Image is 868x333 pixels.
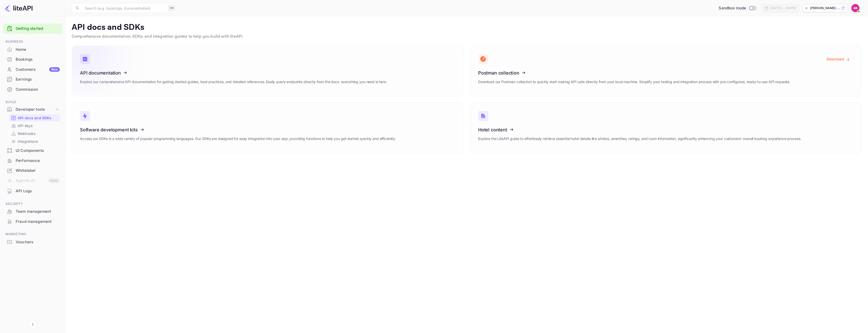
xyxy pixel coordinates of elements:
div: Developer tools [3,105,62,114]
div: Home [3,45,62,55]
a: API documentationExplore our comprehensive API documentation for getting started guides, best pra... [72,46,464,97]
p: Explore our comprehensive API documentation for getting started guides, best practices, and detai... [80,79,387,85]
p: [PERSON_NAME]-... [810,6,840,10]
a: Home [3,45,62,54]
div: Whitelabel [3,166,62,176]
a: Performance [3,156,62,165]
button: Download [824,54,854,64]
h3: Hotel content [478,127,801,132]
div: Performance [3,156,62,166]
div: UI Components [3,146,62,156]
a: Getting started [16,26,60,32]
img: LiteAPI logo [4,4,33,12]
div: Developer tools [16,107,55,112]
a: Hotel contentExplore the LiteAPI guide to effortlessly retrieve essential hotel details like phot... [470,103,862,153]
span: Business [3,39,62,44]
div: Switch to Production mode [717,5,758,11]
a: API Logs [3,186,62,196]
div: Bookings [16,57,60,62]
a: Webhooks [11,131,58,136]
div: API docs and SDKs [9,114,60,122]
div: API Keys [9,122,60,129]
div: [DATE] — [DATE] [771,6,796,10]
div: Vouchers [16,239,60,245]
input: Search (e.g. bookings, documentation) [82,3,166,13]
div: New [49,67,60,72]
a: API docs and SDKs [11,115,58,121]
a: Bookings [3,55,62,64]
a: Fraud management [3,217,62,226]
h3: Software development kits [80,127,396,132]
div: Getting started [3,23,62,34]
div: API Logs [3,186,62,196]
span: Security [3,201,62,207]
a: Software development kitsAccess our SDKs in a wide variety of popular programming languages. Our ... [72,103,464,153]
a: Earnings [3,75,62,84]
a: Team management [3,207,62,216]
p: Explore the LiteAPI guide to effortlessly retrieve essential hotel details like photos, amenities... [478,136,801,141]
div: Team management [3,207,62,217]
p: Integrations [18,139,38,144]
div: Team management [16,209,60,215]
p: API docs and SDKs [72,22,862,33]
button: Collapse navigation [28,320,37,329]
p: API Keys [18,123,33,128]
div: Commission [16,87,60,92]
img: Adrien Devleschoudere [851,4,859,12]
h3: API documentation [80,70,387,76]
h3: Postman collection [478,70,790,76]
div: Whitelabel [16,168,60,174]
div: Performance [16,158,60,164]
div: Fraud management [16,219,60,225]
span: Sandbox mode [719,5,746,11]
a: Vouchers [3,237,62,247]
p: Webhooks [18,131,35,136]
a: Commission [3,85,62,94]
span: Build [3,99,62,105]
div: Webhooks [9,130,60,137]
div: CustomersNew [3,65,62,75]
div: ⌘K [168,5,176,11]
a: Whitelabel [3,166,62,175]
div: Earnings [16,77,60,82]
p: Download our Postman collection to quickly start making API calls directly from your local machin... [478,79,790,85]
a: UI Components [3,146,62,155]
div: Vouchers [3,237,62,247]
a: Integrations [11,139,58,144]
div: Home [16,47,60,53]
div: Customers [16,67,60,73]
a: API Keys [11,123,58,128]
span: Marketing [3,231,62,237]
p: Comprehensive documentation, SDKs, and integration guides to help you build with liteAPI. [72,34,862,40]
div: Integrations [9,138,60,145]
p: Access our SDKs in a wide variety of popular programming languages. Our SDKs are designed for eas... [80,136,396,141]
div: UI Components [16,148,60,154]
div: Fraud management [3,217,62,227]
p: API docs and SDKs [18,115,52,121]
div: Bookings [3,55,62,64]
a: CustomersNew [3,65,62,74]
div: API Logs [16,188,60,194]
div: Earnings [3,75,62,84]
